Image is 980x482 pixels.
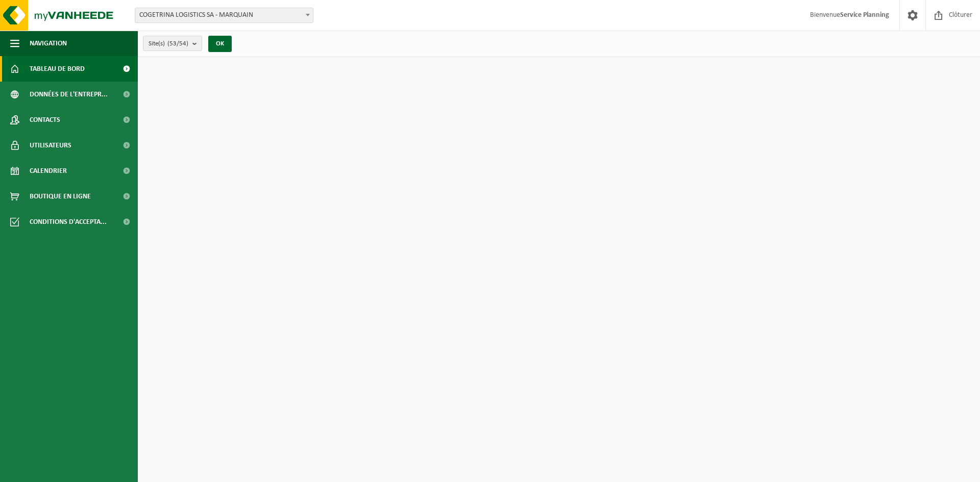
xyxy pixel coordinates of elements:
[167,40,188,47] count: (53/54)
[871,69,956,76] span: Afficher les tâches demandées
[352,62,431,82] h2: Tâches planifiées
[30,31,67,56] span: Navigation
[672,62,765,83] a: Demander un transport
[30,184,91,209] span: Boutique en ligne
[30,56,85,82] span: Tableau de bord
[208,36,232,52] button: OK
[30,209,107,235] span: Conditions d'accepta...
[464,69,537,76] span: Consulter votre calendrier
[30,158,67,184] span: Calendrier
[135,8,313,23] span: COGETRINA LOGISTICS SA - MARQUAIN
[456,62,555,83] a: Consulter votre calendrier
[30,107,60,133] span: Contacts
[143,83,347,236] img: Download de VHEPlus App
[771,62,856,82] h2: Tâches demandées
[143,62,334,82] h2: Téléchargez l'application Vanheede+ maintenant!
[30,133,71,158] span: Utilisateurs
[680,69,747,76] span: Demander un transport
[561,62,623,82] h2: Vos déchets
[135,8,313,22] span: COGETRINA LOGISTICS SA - MARQUAIN
[149,36,188,52] span: Site(s)
[143,36,202,51] button: Site(s)(53/54)
[30,82,108,107] span: Données de l'entrepr...
[863,62,974,83] a: Afficher les tâches demandées
[840,11,889,19] strong: Service Planning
